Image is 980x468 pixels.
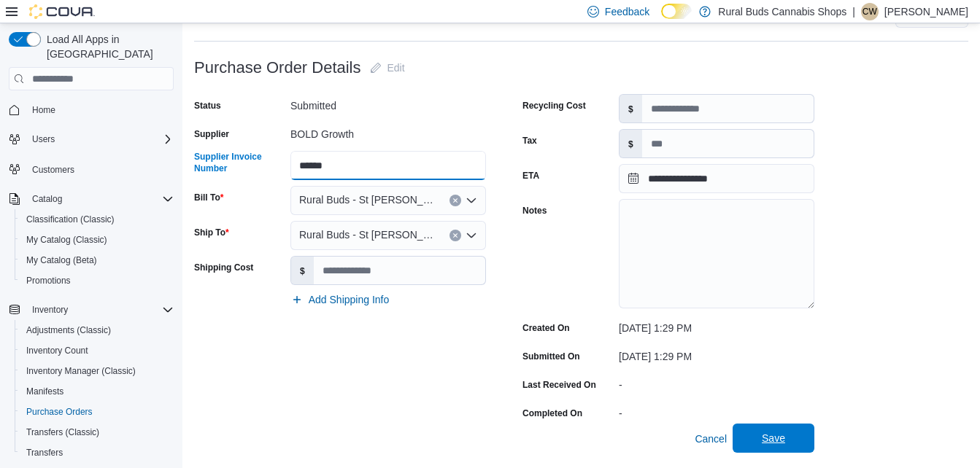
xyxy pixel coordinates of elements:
[863,3,877,20] span: CW
[20,403,174,421] span: Purchase Orders
[26,214,115,225] span: Classification (Classic)
[26,324,111,336] span: Adjustments (Classic)
[884,3,968,20] p: [PERSON_NAME]
[26,254,97,266] span: My Catalog (Beta)
[26,101,61,119] a: Home
[26,234,107,246] span: My Catalog (Classic)
[20,342,174,359] span: Inventory Count
[299,226,435,243] span: Rural Buds - St [PERSON_NAME]
[26,386,63,397] span: Manifests
[32,164,74,176] span: Customers
[32,133,55,145] span: Users
[26,406,93,418] span: Purchase Orders
[605,4,649,19] span: Feedback
[32,104,55,116] span: Home
[15,250,180,270] button: My Catalog (Beta)
[291,257,314,284] label: $
[695,432,727,446] span: Cancel
[26,365,136,377] span: Inventory Manager (Classic)
[26,161,80,179] a: Customers
[522,407,582,419] label: Completed On
[20,444,69,461] a: Transfers
[661,4,692,19] input: Dark Mode
[620,95,642,122] label: $
[20,231,113,249] a: My Catalog (Classic)
[522,322,570,334] label: Created On
[20,251,103,269] a: My Catalog (Beta)
[26,275,71,286] span: Promotions
[26,160,174,178] span: Customers
[26,101,174,119] span: Home
[20,444,174,461] span: Transfers
[15,230,180,250] button: My Catalog (Classic)
[15,361,180,381] button: Inventory Manager (Classic)
[20,272,77,289] a: Promotions
[26,190,174,208] span: Catalog
[20,424,174,441] span: Transfers (Classic)
[733,424,814,453] button: Save
[290,94,486,112] div: Submitted
[20,342,94,359] a: Inventory Count
[619,345,814,362] div: [DATE] 1:29 PM
[26,447,63,459] span: Transfers
[20,251,174,269] span: My Catalog (Beta)
[194,227,229,238] label: Ship To
[3,99,180,120] button: Home
[15,320,180,340] button: Adjustments (Classic)
[41,32,174,61] span: Load All Apps in [GEOGRAPHIC_DATA]
[450,195,461,206] button: Clear input
[762,431,785,445] span: Save
[20,272,174,289] span: Promotions
[29,4,95,19] img: Cova
[689,424,733,453] button: Cancel
[522,135,537,147] label: Tax
[15,209,180,230] button: Classification (Classic)
[15,402,180,422] button: Purchase Orders
[309,292,390,307] span: Add Shipping Info
[20,383,174,400] span: Manifests
[522,379,596,391] label: Last Received On
[194,262,253,273] label: Shipping Cost
[619,402,814,419] div: -
[20,362,142,380] a: Inventory Manager (Classic)
[194,192,223,203] label: Bill To
[20,403,99,421] a: Purchase Orders
[3,189,180,209] button: Catalog
[20,211,120,228] a: Classification (Classic)
[522,170,539,182] label: ETA
[619,316,814,334] div: [DATE] 1:29 PM
[466,195,477,206] button: Open list of options
[450,230,461,241] button: Clear input
[194,59,361,77] h3: Purchase Order Details
[32,304,68,316] span: Inventory
[20,231,174,249] span: My Catalog (Classic)
[619,373,814,391] div: -
[194,100,221,112] label: Status
[620,130,642,157] label: $
[20,321,117,339] a: Adjustments (Classic)
[285,285,396,314] button: Add Shipping Info
[26,130,61,148] button: Users
[522,205,547,217] label: Notes
[26,345,88,356] span: Inventory Count
[718,3,846,20] p: Rural Buds Cannabis Shops
[20,424,105,441] a: Transfers (Classic)
[3,129,180,149] button: Users
[20,362,174,380] span: Inventory Manager (Classic)
[15,270,180,291] button: Promotions
[3,158,180,179] button: Customers
[20,383,69,400] a: Manifests
[861,3,879,20] div: Chantel Witwicki
[20,211,174,228] span: Classification (Classic)
[619,164,814,193] input: Press the down key to open a popover containing a calendar.
[15,422,180,442] button: Transfers (Classic)
[15,442,180,463] button: Transfers
[194,128,229,140] label: Supplier
[466,230,477,241] button: Open list of options
[26,301,174,319] span: Inventory
[387,61,405,75] span: Edit
[522,100,586,112] label: Recycling Cost
[26,426,99,438] span: Transfers (Classic)
[20,321,174,339] span: Adjustments (Classic)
